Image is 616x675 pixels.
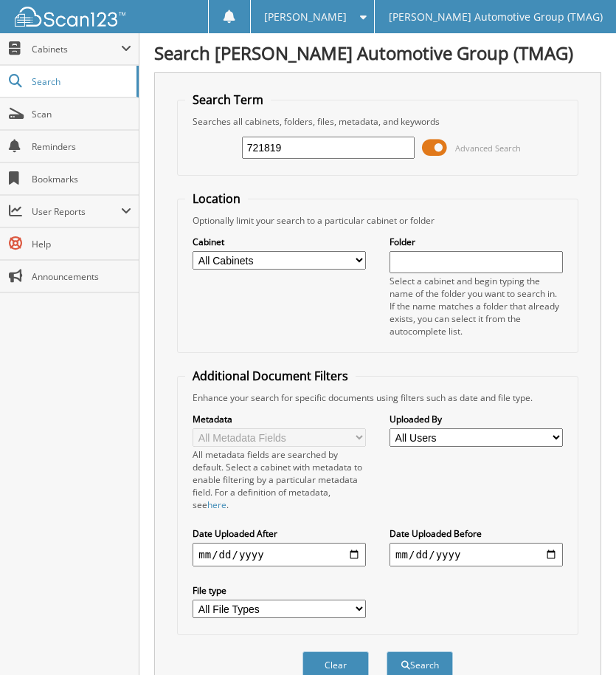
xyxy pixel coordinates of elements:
span: Announcements [32,270,131,283]
label: Metadata [193,413,366,425]
span: Search [32,75,129,88]
img: scan123-logo-white.svg [15,7,125,27]
input: start [193,543,366,566]
h1: Search [PERSON_NAME] Automotive Group (TMAG) [154,41,601,65]
input: end [390,543,563,566]
label: File type [193,584,366,597]
span: Bookmarks [32,173,131,185]
label: Date Uploaded Before [390,527,563,540]
span: Reminders [32,140,131,153]
span: Advanced Search [455,143,521,154]
label: Date Uploaded After [193,527,366,540]
div: Select a cabinet and begin typing the name of the folder you want to search in. If the name match... [390,275,563,337]
label: Uploaded By [390,413,563,425]
span: Cabinets [32,43,121,55]
div: Enhance your search for specific documents using filters such as date and file type. [185,391,570,404]
div: Optionally limit your search to a particular cabinet or folder [185,214,570,227]
div: Searches all cabinets, folders, files, metadata, and keywords [185,115,570,128]
label: Cabinet [193,236,366,248]
span: Help [32,238,131,250]
legend: Search Term [185,92,271,108]
label: Folder [390,236,563,248]
legend: Additional Document Filters [185,368,356,384]
div: All metadata fields are searched by default. Select a cabinet with metadata to enable filtering b... [193,448,366,511]
iframe: Chat Widget [542,604,616,675]
span: [PERSON_NAME] [264,13,347,21]
a: here [207,498,226,511]
span: User Reports [32,205,121,218]
span: Scan [32,108,131,120]
legend: Location [185,191,248,207]
span: [PERSON_NAME] Automotive Group (TMAG) [389,13,603,21]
